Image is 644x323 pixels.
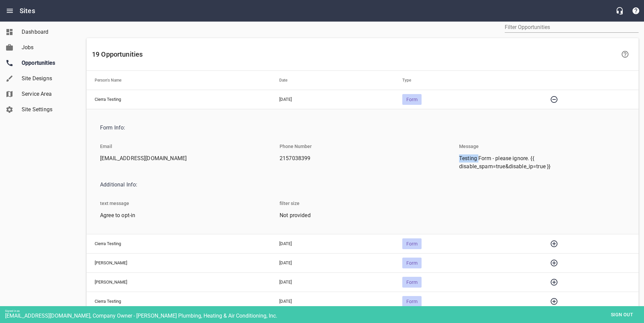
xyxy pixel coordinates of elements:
[271,90,394,109] td: [DATE]
[402,238,422,249] div: Form
[280,154,440,163] span: 2157038399
[100,124,620,132] span: Form Info:
[605,309,639,321] button: Sign out
[95,195,135,211] li: text message
[95,138,118,154] li: Email
[402,94,422,105] div: Form
[87,272,271,292] td: [PERSON_NAME]
[402,260,422,266] span: Form
[22,59,73,67] span: Opportunities
[271,272,394,292] td: [DATE]
[617,46,633,62] a: Learn more about your Opportunities
[5,313,644,319] div: [EMAIL_ADDRESS][DOMAIN_NAME], Company Owner - [PERSON_NAME] Plumbing, Heating & Air Conditioning,...
[22,43,73,52] span: Jobs
[87,90,271,109] td: Cierra Testing
[402,299,422,304] span: Form
[100,211,261,219] span: Agree to opt-in
[22,28,73,36] span: Dashboard
[402,241,422,246] span: Form
[100,181,620,189] span: Additional Info:
[612,3,628,19] button: Live Chat
[2,3,18,19] button: Open drawer
[5,310,644,313] div: Signed in as
[628,3,644,19] button: Support Portal
[402,280,422,285] span: Form
[274,138,317,154] li: Phone Number
[87,253,271,272] td: [PERSON_NAME]
[459,154,620,171] span: Testing Form - please ignore. {{ disable_spam=true&disable_ip=true }}
[454,138,484,154] li: Message
[271,253,394,272] td: [DATE]
[402,97,422,102] span: Form
[87,234,271,253] td: Cierra Testing
[271,71,394,90] th: Date
[402,258,422,268] div: Form
[22,90,73,98] span: Service Area
[280,211,440,219] span: Not provided
[87,292,271,311] td: Cierra Testing
[402,277,422,288] div: Form
[271,292,394,311] td: [DATE]
[20,5,35,16] h6: Sites
[274,195,305,211] li: filter size
[92,49,616,60] h6: 19 Opportunities
[22,106,73,114] span: Site Settings
[402,296,422,307] div: Form
[87,71,271,90] th: Person's Name
[271,234,394,253] td: [DATE]
[394,71,538,90] th: Type
[100,154,261,163] span: [EMAIL_ADDRESS][DOMAIN_NAME]
[22,75,73,83] span: Site Designs
[505,22,639,33] input: Filter by author or content.
[608,311,636,319] span: Sign out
